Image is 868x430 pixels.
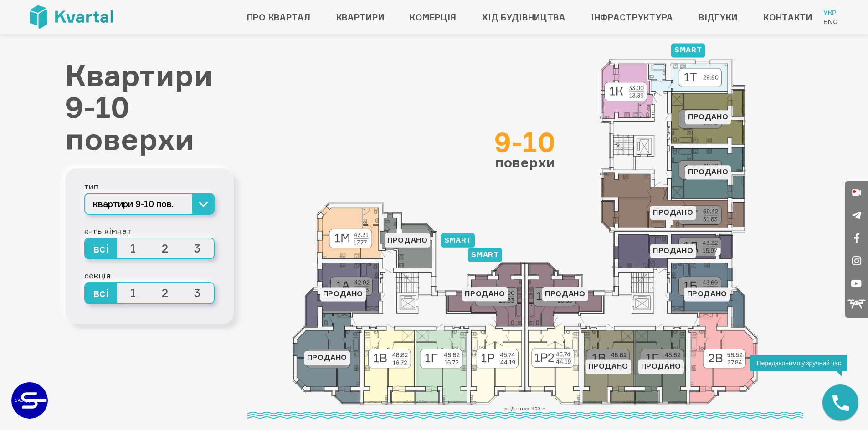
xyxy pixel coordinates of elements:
[11,382,48,419] a: ЗАБУДОВНИК
[247,405,803,419] div: р. Дніпро 600 м
[181,238,214,258] span: 3
[117,238,149,258] span: 1
[181,283,214,303] span: 3
[149,283,182,303] span: 2
[84,193,215,215] button: квартири 9-10 пов.
[149,238,182,258] span: 2
[117,283,149,303] span: 1
[336,10,385,25] a: Квартири
[247,10,311,25] a: Про квартал
[84,224,215,238] div: к-ть кімнат
[85,238,118,258] span: всі
[750,355,847,371] div: Передзвонимо у зручний час
[84,268,215,282] div: секція
[85,283,118,303] span: всі
[823,8,838,17] a: Укр
[410,10,457,25] a: Комерція
[591,10,673,25] a: Інфраструктура
[494,128,556,169] div: поверхи
[15,398,46,403] text: ЗАБУДОВНИК
[699,10,738,25] a: Відгуки
[30,5,113,29] img: Kvartal
[823,17,838,26] a: Eng
[65,59,234,155] h1: Квартири 9-10 поверхи
[482,10,565,25] a: Хід будівництва
[494,128,556,156] div: 9-10
[763,10,812,25] a: Контакти
[84,179,215,193] div: тип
